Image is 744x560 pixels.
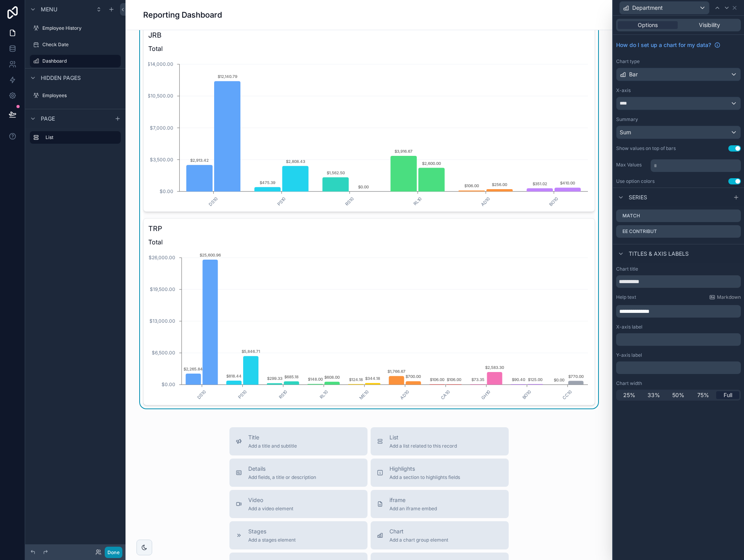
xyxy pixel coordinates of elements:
[184,367,203,371] text: $2,265.84
[349,377,362,382] text: $124.18
[190,158,209,163] text: $2,913.42
[286,159,305,164] text: $2,808.43
[619,1,709,14] button: Department
[616,352,642,358] label: Y-axis label
[371,459,509,487] button: HighlightsAdd a section to highlights fields
[616,162,648,168] label: Max Values
[248,506,293,512] span: Add a video element
[149,318,175,324] tspan: $13,000.00
[464,183,479,188] text: $106.00
[629,193,647,201] span: Series
[697,391,709,399] span: 75%
[699,21,720,29] span: Visibility
[412,196,423,206] text: RL10
[248,537,296,543] span: Add a stages element
[629,250,689,258] span: Titles & Axis labels
[532,181,547,186] text: $351.02
[152,350,175,356] tspan: $6,500.00
[616,303,741,318] div: scrollable content
[616,116,638,123] label: Summary
[41,5,57,13] span: Menu
[629,70,638,78] span: Bar
[45,134,115,141] label: List
[284,374,298,379] text: $685.18
[632,4,663,12] span: Department
[616,41,711,49] span: How do I set up a chart for my data?
[42,58,116,64] label: Dashboard
[616,361,741,374] div: scrollable content
[237,389,248,400] text: PS10
[389,537,448,543] span: Add a chart group element
[229,521,367,549] button: StagesAdd a stages element
[358,184,369,189] text: $0.00
[248,434,297,441] span: Title
[42,25,119,31] label: Employee History
[229,490,367,518] button: VideoAdd a video element
[150,286,175,292] tspan: $19,500.00
[196,389,207,400] text: DS10
[616,87,631,94] label: X-axis
[553,378,564,382] text: $0.00
[148,56,590,207] div: chart
[326,170,344,175] text: $1,562.50
[521,389,532,400] text: BO10
[226,374,242,378] text: $818.44
[492,182,507,187] text: $256.00
[148,30,590,41] h3: JRB
[147,93,173,99] tspan: $10,500.00
[616,178,655,184] div: Use option colors
[616,68,741,81] button: Bar
[276,196,287,207] text: PS10
[528,377,542,382] text: $125.00
[30,55,121,67] a: Dashboard
[395,149,413,154] text: $3,916.67
[148,250,590,400] div: chart
[324,375,340,379] text: $608.00
[717,294,741,300] span: Markdown
[616,145,676,152] div: Show values on top of bars
[149,125,173,131] tspan: $7,000.00
[162,381,175,387] tspan: $0.00
[389,465,460,473] span: Highlights
[616,41,720,49] a: How do I set up a chart for my data?
[217,74,237,79] text: $12,140.79
[724,391,732,399] span: Full
[389,506,437,512] span: Add an iframe embed
[143,9,222,20] h1: Reporting Dashboard
[248,443,297,449] span: Add a title and subtitle
[207,196,218,207] text: DS10
[561,389,573,401] text: CC10
[248,496,293,504] span: Video
[709,294,741,300] a: Markdown
[648,391,660,399] span: 33%
[248,474,316,481] span: Add fields, a title or description
[620,128,631,136] span: Sum
[307,377,322,381] text: $148.00
[267,376,282,381] text: $299.33
[422,161,441,166] text: $2,600.00
[622,213,640,219] label: Match
[229,459,367,487] button: DetailsAdd fields, a title or description
[480,389,491,401] text: GH10
[277,389,288,400] text: RS10
[148,44,590,53] span: Total
[568,374,583,379] text: $770.00
[105,547,122,558] button: Done
[229,427,367,455] button: TitleAdd a title and subtitle
[30,22,121,34] a: Employee History
[616,126,741,139] button: Sum
[371,427,509,455] button: ListAdd a list related to this record
[358,389,369,401] text: ME10
[616,58,640,65] label: Chart type
[511,377,525,382] text: $90.40
[41,74,81,82] span: Hidden pages
[344,196,355,207] text: RS10
[651,158,741,172] div: scrollable content
[147,61,173,67] tspan: $14,000.00
[248,465,316,473] span: Details
[371,521,509,549] button: ChartAdd a chart group element
[399,389,410,401] text: AD10
[560,181,575,185] text: $410.00
[446,377,461,382] text: $106.00
[387,369,405,374] text: $1,766.67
